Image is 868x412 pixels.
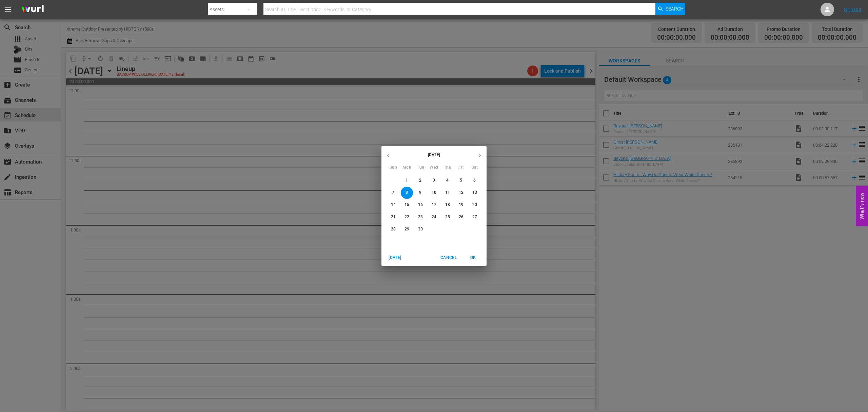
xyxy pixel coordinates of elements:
[441,164,454,171] span: Thu
[418,214,423,220] p: 23
[406,177,408,183] p: 1
[414,199,427,211] button: 16
[414,223,427,236] button: 30
[401,174,413,187] button: 1
[459,190,463,195] p: 12
[472,214,477,220] p: 27
[433,177,435,183] p: 3
[445,202,450,208] p: 18
[441,199,454,211] button: 18
[4,5,12,14] span: menu
[428,164,440,171] span: Wed
[460,177,462,183] p: 5
[414,187,427,199] button: 9
[387,164,399,171] span: Sun
[391,214,396,220] p: 21
[856,186,868,226] button: Open Feedback Widget
[401,211,413,223] button: 22
[459,202,463,208] p: 19
[392,190,394,195] p: 7
[441,211,454,223] button: 25
[455,199,467,211] button: 19
[469,174,481,187] button: 6
[462,252,484,263] button: OK
[440,254,457,261] span: Cancel
[391,226,396,232] p: 28
[16,2,49,18] img: ans4CAIJ8jUAAAAAAAAAAAAAAAAAAAAAAAAgQb4GAAAAAAAAAAAAAAAAAAAAAAAAJMjXAAAAAAAAAAAAAAAAAAAAAAAAgAT5G...
[472,202,477,208] p: 20
[406,190,408,195] p: 8
[432,214,436,220] p: 24
[401,164,413,171] span: Mon
[414,164,427,171] span: Tue
[432,202,436,208] p: 17
[465,254,481,261] span: OK
[405,214,409,220] p: 22
[469,199,481,211] button: 20
[446,177,449,183] p: 4
[395,152,473,158] p: [DATE]
[441,174,454,187] button: 4
[666,3,684,15] span: Search
[441,187,454,199] button: 11
[428,199,440,211] button: 17
[419,177,421,183] p: 2
[472,190,477,195] p: 13
[387,254,403,261] span: [DATE]
[405,202,409,208] p: 15
[445,190,450,195] p: 11
[401,223,413,236] button: 29
[401,199,413,211] button: 15
[438,252,459,263] button: Cancel
[469,187,481,199] button: 13
[445,214,450,220] p: 25
[387,223,399,236] button: 28
[401,187,413,199] button: 8
[387,211,399,223] button: 21
[418,226,423,232] p: 30
[455,174,467,187] button: 5
[414,211,427,223] button: 23
[419,190,421,195] p: 9
[405,226,409,232] p: 29
[473,177,476,183] p: 6
[387,187,399,199] button: 7
[432,190,436,195] p: 10
[384,252,406,263] button: [DATE]
[455,187,467,199] button: 12
[418,202,423,208] p: 16
[469,211,481,223] button: 27
[414,174,427,187] button: 2
[455,211,467,223] button: 26
[469,164,481,171] span: Sat
[844,7,862,12] a: Sign Out
[387,199,399,211] button: 14
[428,187,440,199] button: 10
[459,214,463,220] p: 26
[391,202,396,208] p: 14
[455,164,467,171] span: Fri
[428,211,440,223] button: 24
[428,174,440,187] button: 3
